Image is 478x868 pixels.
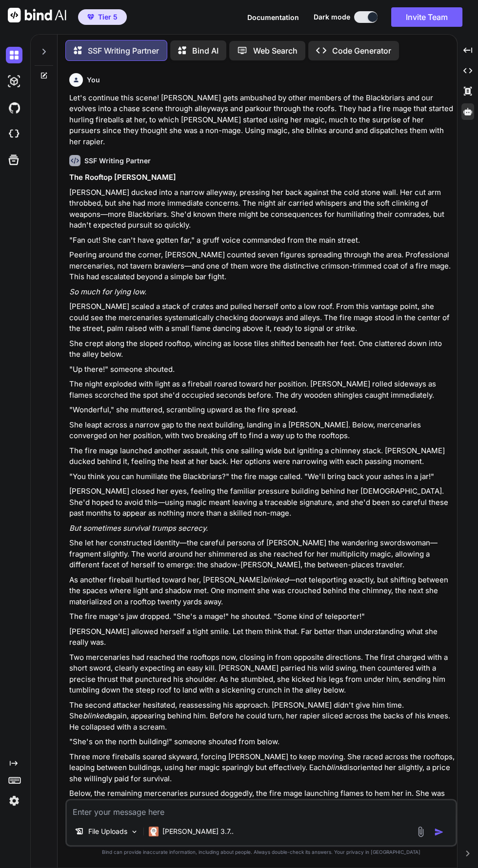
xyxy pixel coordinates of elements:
[69,486,455,519] p: [PERSON_NAME] closed her eyes, feeling the familiar pressure building behind her [DEMOGRAPHIC_DAT...
[69,250,455,283] p: Peering around the corner, [PERSON_NAME] counted seven figures spreading through the area. Profes...
[88,45,159,57] p: SSF Writing Partner
[69,338,455,360] p: She crept along the sloped rooftop, wincing as loose tiles shifted beneath her feet. One clattere...
[69,379,455,401] p: The night exploded with light as a fireball roared toward her position. [PERSON_NAME] rolled side...
[69,287,146,296] em: So much for lying low.
[69,172,455,183] h1: The Rooftop [PERSON_NAME]
[69,93,455,148] p: Let's continue this scene! [PERSON_NAME] gets ambushed by other members of the Blackbriars and ou...
[253,45,298,57] p: Web Search
[130,828,139,836] img: Pick Models
[192,45,219,57] p: Bind AI
[69,652,455,696] p: Two mercenaries had reached the rooftops now, closing in from opposite directions. The first char...
[69,611,455,622] p: The fire mage's jaw dropped. "She's a mage!" he shouted. "Some kind of teleporter!"
[69,575,455,608] p: As another fireball hurtled toward her, [PERSON_NAME] —not teleporting exactly, but shifting betw...
[6,99,22,116] img: githubDark
[69,405,455,416] p: "Wonderful," she muttered, scrambling upward as the fire spread.
[83,711,108,720] em: blinked
[69,420,455,442] p: She leapt across a narrow gap to the next building, landing in a [PERSON_NAME]. Below, mercenarie...
[69,788,455,810] p: Below, the remaining mercenaries pursued doggedly, the fire mage launching flames to hem her in. ...
[78,9,127,25] button: premiumTier 5
[69,364,455,375] p: "Up there!" someone shouted.
[332,45,391,57] p: Code Generator
[263,575,288,584] em: blinked
[69,736,455,748] p: "She's on the north building!" someone shouted from below.
[415,826,426,837] img: attachment
[149,827,159,836] img: Claude 3.7 Sonnet (Anthropic)
[69,752,455,785] p: Three more fireballs soared skyward, forcing [PERSON_NAME] to keep moving. She raced across the r...
[314,12,350,22] span: Dark mode
[6,47,22,63] img: darkChat
[69,471,455,482] p: "You think you can humiliate the Blackbriars?" the fire mage called. "We'll bring back your ashes...
[8,8,66,22] img: Bind AI
[69,445,455,467] p: The fire mage launched another assault, this one sailing wide but igniting a chimney stack. [PERS...
[69,626,455,648] p: [PERSON_NAME] allowed herself a tight smile. Let them think that. Far better than understanding w...
[247,12,299,22] button: Documentation
[391,7,462,27] button: Invite Team
[98,12,118,22] span: Tier 5
[69,301,455,334] p: [PERSON_NAME] scaled a stack of crates and pulled herself onto a low roof. From this vantage poin...
[434,827,444,837] img: icon
[6,73,22,90] img: darkAi-studio
[65,849,457,856] p: Bind can provide inaccurate information, including about people. Always double-check its answers....
[162,827,234,836] p: [PERSON_NAME] 3.7..
[87,75,100,85] h6: You
[247,13,299,21] span: Documentation
[69,700,455,733] p: The second attacker hesitated, reassessing his approach. [PERSON_NAME] didn't give him time. She ...
[69,187,455,231] p: [PERSON_NAME] ducked into a narrow alleyway, pressing her back against the cold stone wall. Her c...
[6,126,22,142] img: cloudideIcon
[87,14,94,20] img: premium
[6,792,22,809] img: settings
[88,827,127,836] p: File Uploads
[84,156,151,166] h6: SSF Writing Partner
[69,235,455,246] p: "Fan out! She can't have gotten far," a gruff voice commanded from the main street.
[69,523,208,533] em: But sometimes survival trumps secrecy.
[69,538,455,571] p: She let her constructed identity—the careful persona of [PERSON_NAME] the wandering swordswoman—f...
[326,763,343,772] em: blink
